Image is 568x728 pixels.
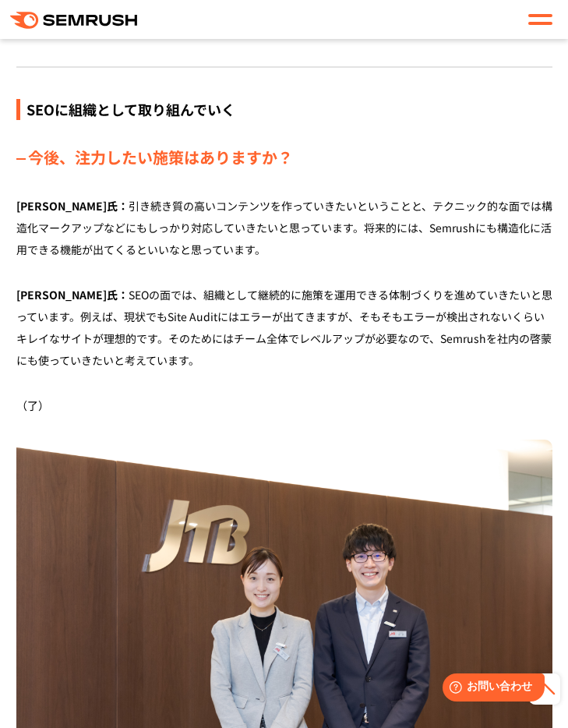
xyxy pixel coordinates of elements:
[429,667,551,711] iframe: Help widget launcher
[16,198,129,214] span: [PERSON_NAME]氏：
[16,287,129,302] span: [PERSON_NAME]氏：
[16,99,552,120] div: SEOに組織として取り組んでいく
[16,394,552,440] p: （了）
[16,195,552,284] p: 引き続き質の高いコンテンツを作っていきたいということと、テクニック的な面では構造化マークアップなどにもしっかり対応していきたいと思っています。将来的には、Semrushにも構造化に活用できる機能...
[16,284,552,394] p: SEOの面では、組織として継続的に施策を運用できる体制づくりを進めていきたいと思っています。例えば、現状でもSite Auditにはエラーが出てきますが、そもそもエラーが検出されないくらいキレイ...
[16,145,552,170] div: 今後、注力したい施策はありますか？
